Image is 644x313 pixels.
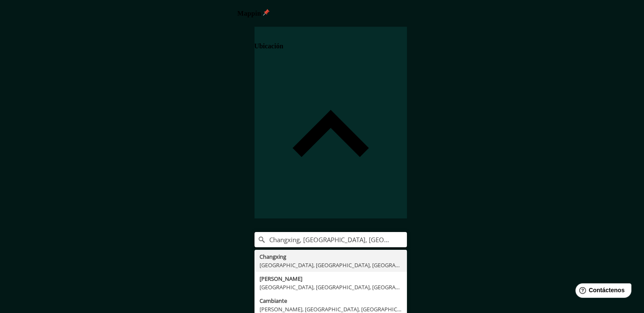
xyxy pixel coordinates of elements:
[238,10,261,17] font: Mappin
[260,275,302,282] font: [PERSON_NAME]
[254,232,407,247] input: Elige tu ciudad o zona
[260,297,287,305] font: Cambiante
[260,305,415,313] font: [PERSON_NAME], [GEOGRAPHIC_DATA], [GEOGRAPHIC_DATA]
[260,283,426,291] font: [GEOGRAPHIC_DATA], [GEOGRAPHIC_DATA], [GEOGRAPHIC_DATA]
[260,253,286,260] font: Changxing
[260,261,426,269] font: [GEOGRAPHIC_DATA], [GEOGRAPHIC_DATA], [GEOGRAPHIC_DATA]
[254,42,283,50] font: Ubicación
[254,27,407,219] div: Ubicación
[263,9,270,16] img: pin-icon.png
[569,280,635,304] iframe: Lanzador de widgets de ayuda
